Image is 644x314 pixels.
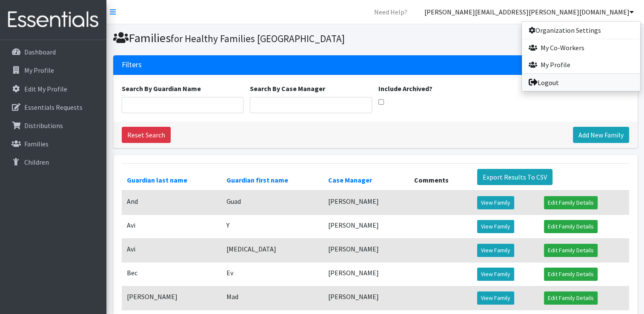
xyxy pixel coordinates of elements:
[544,268,598,281] a: Edit Family Details
[522,22,640,39] a: Organization Settings
[127,176,187,184] a: Guardian last name
[3,6,103,34] img: HumanEssentials
[477,220,514,233] a: View Family
[544,244,598,257] a: Edit Family Details
[3,62,103,79] a: My Profile
[409,163,472,191] th: Comments
[418,3,641,20] a: [PERSON_NAME][EMAIL_ADDRESS][PERSON_NAME][DOMAIN_NAME]
[3,154,103,171] a: Children
[522,56,640,73] a: My Profile
[24,140,49,148] p: Families
[122,60,142,69] h3: Filters
[122,83,201,94] label: Search By Guardian Name
[3,43,103,60] a: Dashboard
[122,191,221,215] td: And
[522,74,640,91] a: Logout
[122,214,221,238] td: Avi
[544,220,598,233] a: Edit Family Details
[477,196,514,209] a: View Family
[323,214,409,238] td: [PERSON_NAME]
[3,135,103,152] a: Families
[522,39,640,56] a: My Co-Workers
[378,83,432,94] label: Include Archived?
[171,32,345,45] small: for Healthy Families [GEOGRAPHIC_DATA]
[122,286,221,310] td: [PERSON_NAME]
[24,85,67,93] p: Edit My Profile
[477,268,514,281] a: View Family
[3,99,103,116] a: Essentials Requests
[221,214,323,238] td: Y
[367,3,414,20] a: Need Help?
[544,196,598,209] a: Edit Family Details
[221,286,323,310] td: Mad
[3,80,103,97] a: Edit My Profile
[544,291,598,305] a: Edit Family Details
[477,169,552,185] a: Export Results To CSV
[323,238,409,262] td: [PERSON_NAME]
[250,83,325,94] label: Search By Case Manager
[113,31,372,46] h1: Families
[24,158,49,166] p: Children
[122,262,221,286] td: Bec
[226,176,288,184] a: Guardian first name
[221,262,323,286] td: Ev
[323,191,409,215] td: [PERSON_NAME]
[24,103,83,111] p: Essentials Requests
[24,48,56,56] p: Dashboard
[3,117,103,134] a: Distributions
[573,127,629,143] a: Add New Family
[221,238,323,262] td: [MEDICAL_DATA]
[122,238,221,262] td: Avi
[323,262,409,286] td: [PERSON_NAME]
[323,286,409,310] td: [PERSON_NAME]
[477,244,514,257] a: View Family
[328,176,372,184] a: Case Manager
[24,66,54,74] p: My Profile
[477,291,514,305] a: View Family
[24,121,63,130] p: Distributions
[221,191,323,215] td: Guad
[122,127,171,143] a: Reset Search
